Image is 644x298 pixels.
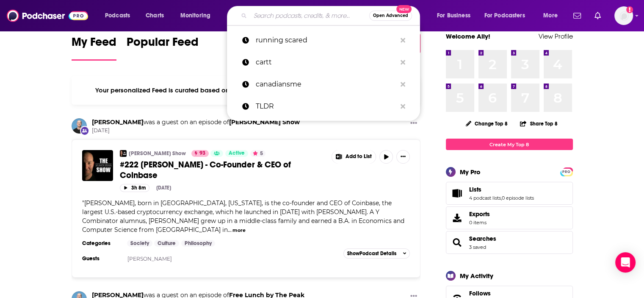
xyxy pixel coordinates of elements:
[227,29,420,51] a: running scared
[72,35,116,61] a: My Feed
[92,127,300,134] span: [DATE]
[256,73,396,95] p: canadiansme
[82,240,120,247] h3: Categories
[469,186,481,193] span: Lists
[543,10,558,22] span: More
[140,9,169,22] a: Charts
[92,118,144,126] a: Brian Armstrong
[537,9,568,22] button: open menu
[227,73,420,95] a: canadiansme
[82,199,404,234] span: [PERSON_NAME], born in [GEOGRAPHIC_DATA], [US_STATE], is the co-founder and CEO of Coinbase, the ...
[199,149,205,158] span: 93
[614,6,633,25] img: User Profile
[446,182,573,205] span: Lists
[235,6,428,25] div: Search podcasts, credits, & more...
[446,206,573,229] a: Exports
[396,5,412,13] span: New
[105,10,130,22] span: Podcasts
[72,76,421,105] div: Your personalized Feed is curated based on the Podcasts, Creators, Users, and Lists that you Follow.
[229,149,245,158] span: Active
[225,150,248,157] a: Active
[72,35,116,54] span: My Feed
[502,195,534,201] a: 0 episode lists
[469,210,490,218] span: Exports
[469,220,490,226] span: 0 items
[120,150,127,157] img: Shawn Ryan Show
[256,95,396,117] p: TLDR
[191,150,209,157] a: 93
[446,231,573,254] span: Searches
[146,10,164,22] span: Charts
[256,51,396,73] p: cartt
[614,6,633,25] span: Logged in as amaclellan
[469,195,501,201] a: 4 podcast lists
[127,256,172,262] a: [PERSON_NAME]
[407,118,420,129] button: Show More Button
[469,290,491,297] span: Follows
[7,8,88,24] img: Podchaser - Follow, Share and Rate Podcasts
[345,153,372,160] span: Add to List
[431,9,481,22] button: open menu
[229,118,300,126] a: Shawn Ryan Show
[127,35,199,61] a: Popular Feed
[343,248,410,259] button: ShowPodcast Details
[479,9,537,22] button: open menu
[614,6,633,25] button: Show profile menu
[256,29,396,51] p: running scared
[127,35,199,54] span: Popular Feed
[449,212,466,224] span: Exports
[181,240,215,247] a: Philosophy
[92,118,300,126] h3: was a guest on an episode of
[449,237,466,248] a: Searches
[82,199,404,234] span: "
[461,118,513,129] button: Change Top 8
[332,150,376,164] button: Show More Button
[99,9,141,22] button: open menu
[520,115,558,132] button: Share Top 8
[120,159,291,181] span: #222 [PERSON_NAME] - Co-Founder & CEO of Coinbase
[591,8,604,23] a: Show notifications dropdown
[561,168,572,175] a: PRO
[561,169,572,175] span: PRO
[129,150,186,157] a: [PERSON_NAME] Show
[82,150,113,181] a: #222 Brian Armstrong - Co-Founder & CEO of Coinbase
[626,6,633,13] svg: Add a profile image
[232,227,246,234] button: more
[460,272,493,280] div: My Activity
[369,11,412,21] button: Open AdvancedNew
[484,10,525,22] span: For Podcasters
[154,240,179,247] a: Culture
[449,187,466,199] a: Lists
[80,126,89,135] div: New Appearance
[446,139,573,150] a: Create My Top 8
[539,32,573,40] a: View Profile
[396,150,410,164] button: Show More Button
[174,9,221,22] button: open menu
[460,168,481,176] div: My Pro
[437,10,470,22] span: For Business
[469,244,486,250] a: 3 saved
[347,251,396,256] span: Show Podcast Details
[180,10,210,22] span: Monitoring
[120,184,149,192] button: 3h 8m
[570,8,584,23] a: Show notifications dropdown
[250,9,369,22] input: Search podcasts, credits, & more...
[446,32,490,40] a: Welcome Ally!
[227,51,420,73] a: cartt
[72,118,87,134] img: Brian Armstrong
[373,14,408,18] span: Open Advanced
[227,95,420,117] a: TLDR
[615,252,636,273] div: Open Intercom Messenger
[82,255,120,262] h3: Guests
[120,159,326,181] a: #222 [PERSON_NAME] - Co-Founder & CEO of Coinbase
[250,150,265,157] button: 5
[469,235,496,242] a: Searches
[501,195,502,201] span: ,
[469,290,544,297] a: Follows
[469,186,534,193] a: Lists
[156,185,171,191] div: [DATE]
